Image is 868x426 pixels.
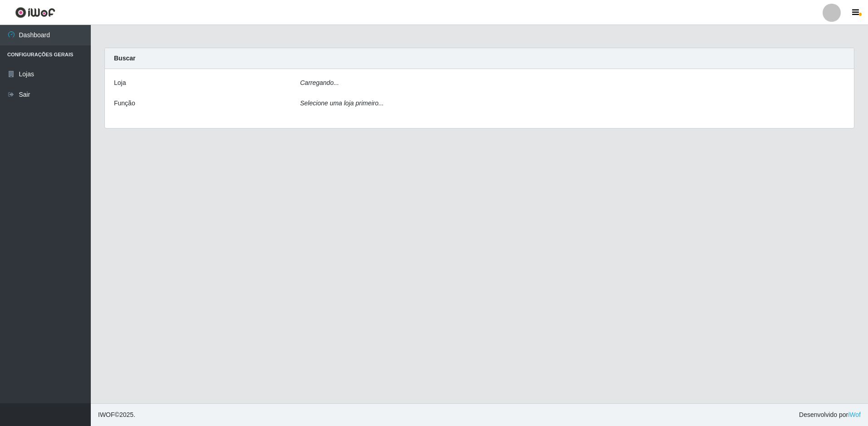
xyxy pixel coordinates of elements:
strong: Buscar [114,54,135,62]
span: IWOF [98,411,115,418]
label: Loja [114,78,126,88]
span: © 2025 . [98,410,135,420]
a: iWof [848,411,861,418]
span: Desenvolvido por [799,410,861,420]
i: Selecione uma loja primeiro... [300,99,384,107]
i: Carregando... [300,79,339,86]
img: CoreUI Logo [15,7,55,18]
label: Função [114,99,135,108]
